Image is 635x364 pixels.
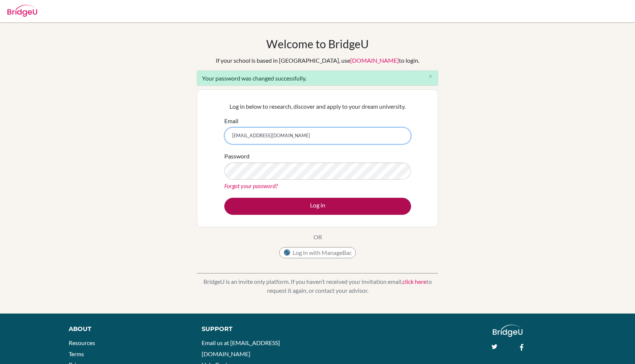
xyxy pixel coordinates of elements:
button: Log in with ManageBac [279,247,356,258]
p: OR [313,233,322,242]
a: click here [403,278,426,285]
div: About [69,325,185,334]
button: Close [423,71,438,82]
button: Log in [224,198,411,215]
a: Resources [69,339,95,346]
div: If your school is based in [GEOGRAPHIC_DATA], use to login. [216,56,419,65]
div: Your password was changed successfully. [197,70,438,86]
img: logo_white@2x-f4f0deed5e89b7ecb1c2cc34c3e3d731f90f0f143d5ea2071677605dd97b5244.png [493,325,523,337]
p: Log in below to research, discover and apply to your dream university. [224,102,411,111]
h1: Welcome to BridgeU [266,37,369,50]
a: Forgot your password? [224,182,278,189]
label: Email [224,117,238,125]
i: close [428,73,433,79]
a: [DOMAIN_NAME] [350,57,399,64]
label: Password [224,152,250,161]
a: Email us at [EMAIL_ADDRESS][DOMAIN_NAME] [202,339,280,357]
a: Terms [69,350,84,357]
div: Support [202,325,309,334]
p: BridgeU is an invite only platform. If you haven’t received your invitation email, to request it ... [197,277,438,295]
img: Bridge-U [7,5,37,17]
